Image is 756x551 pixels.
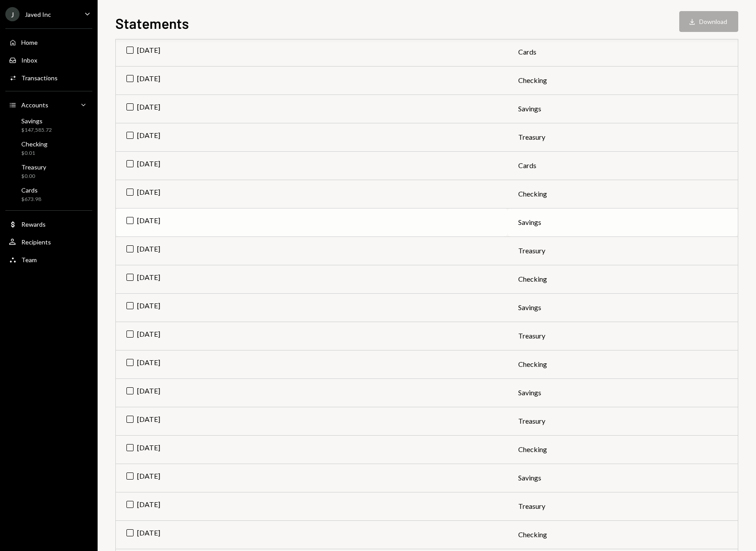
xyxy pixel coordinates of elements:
td: Checking [508,520,738,549]
td: Checking [508,66,738,94]
div: $0.01 [21,150,47,157]
div: Recipients [21,238,51,246]
a: Cards$673.98 [5,184,92,205]
div: Checking [21,140,47,148]
td: Treasury [508,492,738,520]
div: J [5,7,20,21]
div: $0.00 [21,173,46,180]
td: Savings [508,464,738,492]
td: Treasury [508,123,738,151]
td: Checking [508,180,738,208]
div: Treasury [21,163,46,171]
a: Treasury$0.00 [5,161,92,182]
div: Javed Inc [25,11,51,18]
td: Treasury [508,407,738,435]
td: Savings [508,208,738,236]
div: Cards [21,186,41,194]
td: Treasury [508,322,738,350]
div: $147,585.72 [21,126,52,134]
a: Transactions [5,70,92,86]
a: Inbox [5,52,92,68]
div: Home [21,39,38,46]
td: Savings [508,94,738,123]
a: Home [5,34,92,50]
td: Cards [508,151,738,180]
td: Treasury [508,236,738,265]
td: Savings [508,293,738,322]
div: Transactions [21,74,58,82]
td: Checking [508,265,738,293]
a: Team [5,252,92,268]
a: Checking$0.01 [5,138,92,159]
div: Rewards [21,220,46,228]
div: Accounts [21,101,48,109]
a: Accounts [5,97,92,113]
td: Cards [508,38,738,66]
h1: Statements [115,14,189,32]
td: Checking [508,350,738,378]
div: Team [21,256,37,264]
a: Rewards [5,216,92,232]
td: Checking [508,435,738,464]
a: Recipients [5,234,92,250]
div: $673.98 [21,196,41,203]
a: Savings$147,585.72 [5,114,92,136]
div: Savings [21,117,52,125]
td: Savings [508,378,738,407]
div: Inbox [21,56,37,64]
